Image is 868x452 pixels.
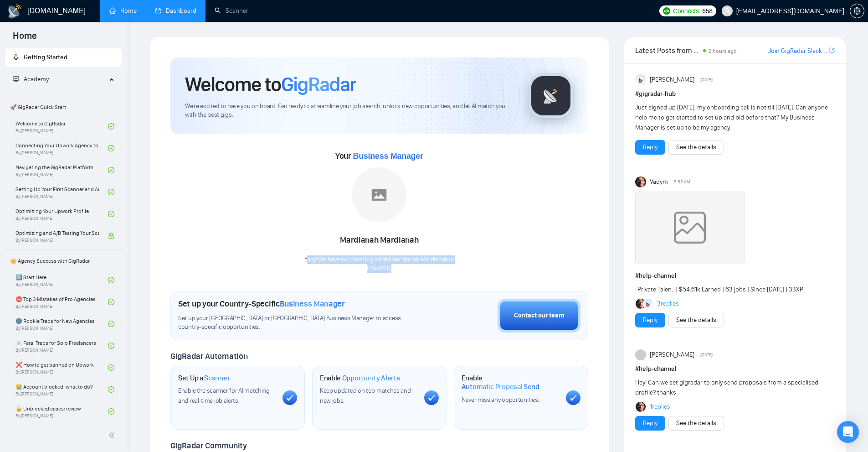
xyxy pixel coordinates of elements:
a: 3replies [657,299,679,308]
span: export [829,47,835,54]
h1: Welcome to [185,72,356,97]
a: Optimizing Your Upwork ProfileBy[PERSON_NAME] [15,204,108,224]
span: lock [108,233,114,239]
span: [PERSON_NAME] [650,75,694,85]
span: check-circle [108,167,114,173]
a: See the details [676,418,716,428]
a: Connecting Your Upwork Agency to GigRadarBy[PERSON_NAME] [15,138,108,158]
span: Latest Posts from the GigRadar Community [635,45,700,56]
a: ❌ How to get banned on UpworkBy[PERSON_NAME] [15,358,108,378]
a: Welcome to GigRadarBy[PERSON_NAME] [15,116,108,136]
span: Getting Started [24,53,67,61]
h1: Enable [462,374,559,391]
a: 🔓 Unblocked cases: reviewBy[PERSON_NAME] [15,401,108,421]
div: Yaay! We have successfully added Mardianah Mardianah to [304,255,454,273]
span: GigRadar Community [170,441,247,451]
h1: # help-channel [635,364,835,374]
span: double-left [108,431,118,440]
span: check-circle [108,211,114,217]
span: Your [335,151,423,161]
h1: # help-channel [635,271,835,281]
button: Reply [635,313,665,327]
span: Vadym [650,177,668,187]
h1: Set up your Country-Specific [178,299,345,309]
span: [PERSON_NAME] [650,350,694,360]
span: 🚀 GigRadar Quick Start [6,98,121,116]
a: Reply [643,418,657,428]
a: searchScanner [215,7,248,15]
span: [DATE] [700,351,713,359]
span: 658 [702,6,712,16]
h1: Set Up a [178,374,230,383]
img: Anisuzzaman Khan [635,74,646,85]
a: Navigating the GigRadar PlatformBy[PERSON_NAME] [15,160,108,180]
a: 1️⃣ Start HereBy[PERSON_NAME] [15,270,108,290]
a: Reply [643,142,657,152]
li: Getting Started [5,48,122,67]
span: Keep updated on top matches and new jobs. [320,387,411,405]
span: check-circle [108,343,114,349]
a: export [829,46,835,55]
span: Optimizing and A/B Testing Your Scanner for Better Results [15,229,99,238]
span: Business Manager [353,151,423,161]
button: See the details [668,140,724,155]
div: Open Intercom Messenger [837,421,859,443]
img: placeholder.png [352,167,406,222]
h1: Enable [320,374,400,383]
img: Vadym [635,177,646,187]
img: gigradar-logo.png [528,73,574,119]
span: Home [5,29,44,48]
span: check-circle [108,145,114,151]
span: check-circle [108,189,114,195]
a: 1replies [650,402,670,411]
span: Academy [24,75,49,83]
span: Academy [13,75,49,83]
span: check-circle [108,408,114,415]
span: Scanner [204,374,230,383]
span: Business Manager [280,299,345,309]
img: weqQh+iSagEgQAAAABJRU5ErkJggg== [635,191,745,264]
button: Reply [635,416,665,431]
a: Private Talen... [637,286,676,293]
span: GigRadar [281,72,356,97]
button: setting [850,4,864,18]
button: Reply [635,140,665,155]
img: upwork-logo.png [663,7,670,15]
a: See the details [676,315,716,325]
span: fund-projection-screen [13,76,19,82]
h1: # gigradar-hub [635,89,835,99]
a: Reply [643,315,657,325]
span: By [PERSON_NAME] [15,238,99,243]
span: - | $54.61k Earned | 63 jobs | Since [DATE] | 33XP [635,286,803,293]
span: check-circle [108,299,114,305]
span: check-circle [108,364,114,371]
span: check-circle [108,321,114,327]
a: ☠️ Fatal Traps for Solo FreelancersBy[PERSON_NAME] [15,336,108,356]
div: Contact our team [514,311,564,321]
a: homeHome [109,7,137,15]
span: Just signed up [DATE], my onboarding call is not till [DATE]. Can anyone help me to get started t... [635,104,828,131]
button: See the details [668,313,724,327]
img: logo [7,4,22,19]
span: rocket [13,54,19,60]
span: Opportunity Alerts [342,374,400,383]
div: Mardianah Mardianah [304,233,454,248]
span: user [724,8,730,14]
a: Join GigRadar Slack Community [768,46,827,56]
span: Hey! Can we set gigradar to only send proposals from a specialised profile? thanks [635,379,818,396]
span: We're excited to have you on board. Get ready to streamline your job search, unlock new opportuni... [185,102,514,119]
img: Anisuzzaman Khan [643,299,653,309]
span: Never miss any opportunities. [462,396,539,404]
a: Setting Up Your First Scanner and Auto-BidderBy[PERSON_NAME] [15,182,108,202]
span: setting [850,7,864,15]
span: GigRadar Automation [170,351,247,361]
a: See the details [676,142,716,152]
span: 5:55 AM [674,178,690,186]
a: dashboardDashboard [155,7,196,15]
span: [DATE] [700,76,713,84]
span: 👑 Agency Success with GigRadar [6,252,121,270]
span: Set up your [GEOGRAPHIC_DATA] or [GEOGRAPHIC_DATA] Business Manager to access country-specific op... [178,314,420,332]
a: 🌚 Rookie Traps for New AgenciesBy[PERSON_NAME] [15,314,108,334]
span: 2 hours ago [709,48,737,54]
p: InSol360 . [304,264,454,273]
